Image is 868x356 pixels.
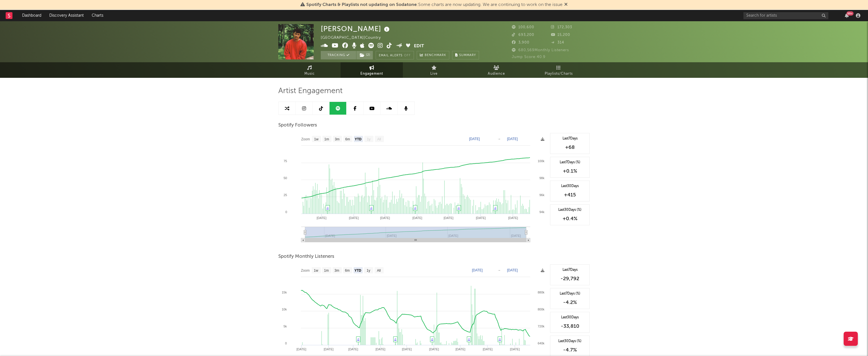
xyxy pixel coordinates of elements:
text: 1w [314,137,319,141]
span: Playlists/Charts [545,70,573,77]
text: Zoom [301,137,310,141]
text: [DATE] [412,216,422,220]
span: Engagement [360,70,383,77]
a: Live [403,62,465,78]
span: Audience [488,70,505,77]
text: 6m [345,269,350,273]
text: 800k [538,308,544,311]
button: Email AlertsOff [376,51,414,59]
span: 680,569 Monthly Listeners [512,48,569,52]
text: YTD [355,137,362,141]
text: [DATE] [402,348,412,351]
div: Last 30 Days [553,315,587,320]
text: 3m [335,269,339,273]
div: -29,792 [553,275,587,282]
text: 100k [538,159,544,163]
text: [DATE] [510,348,520,351]
text: [DATE] [348,348,358,351]
span: Spotify Followers [278,122,317,129]
text: 50 [284,176,287,180]
button: Tracking [321,51,356,59]
text: [DATE] [376,348,386,351]
text: All [377,269,380,273]
text: 1m [324,269,329,273]
text: [DATE] [349,216,359,220]
text: 15k [282,291,287,294]
text: [DATE] [469,137,480,141]
span: ( 2 ) [356,51,373,59]
div: 99 + [846,11,854,16]
a: Dashboard [18,10,45,21]
text: 640k [538,342,544,345]
text: 720k [538,325,544,328]
div: Last 7 Days [553,136,587,141]
text: 98k [539,176,544,180]
span: : Some charts are now updating. We are continuing to work on the issue [306,3,563,7]
button: (2) [356,51,373,59]
a: ♫ [457,206,460,209]
button: Edit [414,43,424,50]
span: Spotify Monthly Listeners [278,253,334,260]
a: Audience [465,62,527,78]
text: 5k [283,325,287,328]
text: 1w [314,269,318,273]
text: 75 [284,159,287,163]
a: ♫ [468,337,470,341]
div: +68 [553,144,587,151]
button: 99+ [845,13,849,18]
span: Artist Engagement [278,88,343,95]
text: 1m [324,137,329,141]
text: [DATE] [507,268,518,272]
input: Search for artists [743,12,828,19]
a: ♫ [499,337,501,341]
div: [PERSON_NAME] [321,24,391,33]
a: Benchmark [417,51,449,59]
em: Off [404,54,411,57]
span: 693,200 [512,33,534,37]
div: Last 30 Days (%) [553,339,587,344]
text: [DATE] [429,348,439,351]
div: -4.7 % [553,347,587,353]
text: 3m [335,137,340,141]
text: [DATE] [324,348,333,351]
a: ♫ [414,206,416,209]
div: Last 30 Days [553,184,587,189]
text: [DATE] [483,348,493,351]
text: 1y [367,137,371,141]
text: [DATE] [507,137,518,141]
span: 100,600 [512,25,534,29]
a: Playlists/Charts [527,62,590,78]
text: 94k [539,210,544,214]
div: +415 [553,192,587,198]
a: Engagement [341,62,403,78]
span: 314 [551,41,564,44]
text: [DATE] [444,216,454,220]
div: [GEOGRAPHIC_DATA] | Country [321,35,387,41]
span: Dismiss [564,3,568,7]
span: Live [430,70,438,77]
div: -33,810 [553,323,587,330]
div: Last 7 Days (%) [553,160,587,165]
text: 0 [285,210,287,214]
text: [DATE] [456,348,465,351]
div: Last 7 Days (%) [553,291,587,296]
span: 172,303 [551,25,572,29]
div: +0.1 % [553,168,587,175]
text: 25 [284,193,287,197]
a: Music [278,62,341,78]
text: 6m [345,137,350,141]
div: Last 7 Days [553,267,587,273]
text: [DATE] [296,348,306,351]
span: 3,900 [512,41,529,44]
text: → [497,137,501,141]
a: ♫ [357,337,359,341]
span: 15,200 [551,33,570,37]
a: Discovery Assistant [45,10,88,21]
a: Charts [88,10,107,21]
text: All [377,137,381,141]
text: [DATE] [472,268,483,272]
button: Summary [452,51,479,59]
text: 1y [367,269,370,273]
div: Last 30 Days (%) [553,207,587,213]
text: → [497,268,501,272]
